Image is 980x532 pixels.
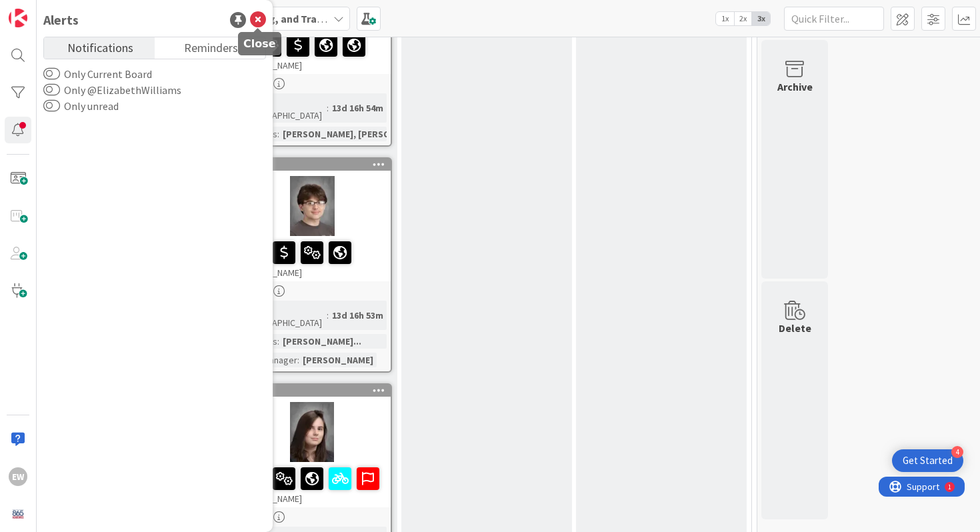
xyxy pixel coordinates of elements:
h5: Close [243,37,276,50]
div: 1953 [233,385,391,397]
div: Time in [GEOGRAPHIC_DATA] [237,301,327,330]
div: [PERSON_NAME] [233,462,391,507]
button: Only unread [43,99,60,113]
div: [PERSON_NAME], [PERSON_NAME], We... [279,127,457,141]
label: Only Current Board [43,66,152,82]
div: Alerts [43,10,79,30]
span: : [327,101,329,115]
div: 13d 16h 53m [329,308,387,323]
div: Open Get Started checklist, remaining modules: 4 [892,449,963,472]
div: Archive [777,79,813,95]
span: : [277,334,279,349]
a: 1954[PERSON_NAME]Time in [GEOGRAPHIC_DATA]:13d 16h 53mTeachers:[PERSON_NAME]...Case Manager:[PERS... [232,157,392,373]
div: Delete [779,320,811,336]
div: EW [9,467,27,486]
button: Only @ElizabethWilliams [43,83,60,97]
input: Quick Filter... [784,7,884,31]
button: Only Current Board [43,67,60,81]
img: Visit kanbanzone.com [9,9,27,27]
div: 1953 [239,386,391,395]
div: 13d 16h 54m [329,101,387,115]
div: [PERSON_NAME] [233,29,391,74]
span: Support [28,2,61,18]
span: : [327,308,329,323]
div: [PERSON_NAME] [299,353,377,367]
div: 4 [951,446,963,458]
label: Only @ElizabethWilliams [43,82,181,98]
span: 2x [734,12,752,25]
div: Get Started [903,454,953,467]
span: Reminders [184,37,238,56]
span: : [277,127,279,141]
span: Notifications [67,37,133,56]
div: 1954[PERSON_NAME] [233,159,391,281]
img: avatar [9,505,27,523]
label: Only unread [43,98,119,114]
div: 1953[PERSON_NAME] [233,385,391,507]
div: [PERSON_NAME] [233,236,391,281]
div: Time in [GEOGRAPHIC_DATA] [237,93,327,123]
span: 1x [716,12,734,25]
span: 3x [752,12,770,25]
div: [PERSON_NAME]... [279,334,365,349]
div: 1954 [233,159,391,171]
div: 1954 [239,160,391,169]
div: 1 [69,5,73,16]
span: : [297,353,299,367]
